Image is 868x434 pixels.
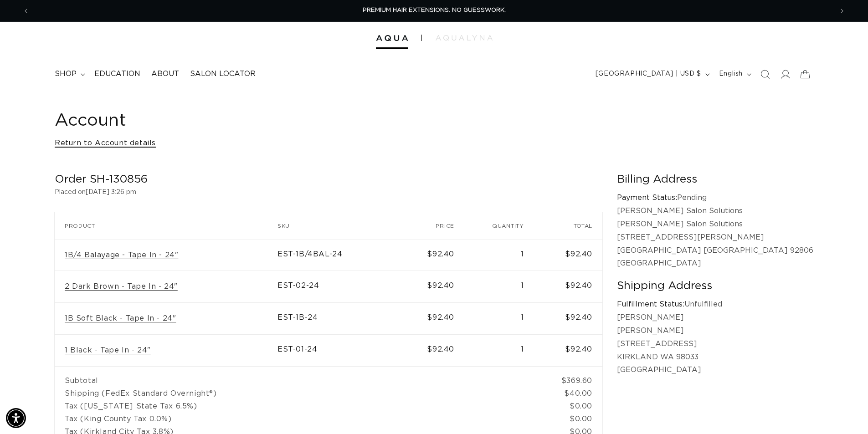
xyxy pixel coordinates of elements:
[402,212,464,240] th: Price
[49,64,89,84] summary: shop
[617,194,677,201] strong: Payment Status:
[534,387,602,400] td: $40.00
[65,346,151,355] a: 1 Black - Tape In - 24"
[755,64,775,84] summary: Search
[464,303,534,335] td: 1
[86,189,136,195] time: [DATE] 3:26 pm
[617,173,813,187] h2: Billing Address
[617,311,813,377] p: [PERSON_NAME] [PERSON_NAME] [STREET_ADDRESS] KIRKLAND WA 98033 [GEOGRAPHIC_DATA]
[534,366,602,387] td: $369.60
[427,282,454,289] span: $92.40
[534,212,602,240] th: Total
[55,366,534,387] td: Subtotal
[376,35,408,41] img: Aqua Hair Extensions
[363,7,506,13] span: PREMIUM HAIR EXTENSIONS. NO GUESSWORK.
[617,301,684,308] strong: Fulfillment Status:
[65,250,178,260] a: 1B/4 Balayage - Tape In - 24"
[534,413,602,425] td: $0.00
[55,173,602,187] h2: Order SH-130856
[436,35,493,41] img: aqualyna.com
[277,271,402,303] td: EST-02-24
[55,413,534,425] td: Tax (King County Tax 0.0%)
[534,271,602,303] td: $92.40
[832,2,852,20] button: Next announcement
[617,191,813,204] p: Pending
[185,64,261,84] a: Salon Locator
[427,346,454,353] span: $92.40
[464,271,534,303] td: 1
[190,69,256,79] span: Salon Locator
[719,69,743,79] span: English
[6,408,26,428] div: Accessibility Menu
[427,250,454,258] span: $92.40
[55,400,534,413] td: Tax ([US_STATE] State Tax 6.5%)
[822,390,868,434] iframe: Chat Widget
[55,137,156,150] a: Return to Account details
[151,69,179,79] span: About
[65,314,176,323] a: 1B Soft Black - Tape In - 24"
[277,335,402,366] td: EST-01-24
[617,279,813,293] h2: Shipping Address
[596,69,701,79] span: [GEOGRAPHIC_DATA] | USD $
[277,303,402,335] td: EST-1B-24
[277,212,402,240] th: SKU
[55,387,534,400] td: Shipping (FedEx Standard Overnight®)
[89,64,146,84] a: Education
[55,69,77,79] span: shop
[534,335,602,366] td: $92.40
[534,303,602,335] td: $92.40
[617,298,813,311] p: Unfulfilled
[617,204,813,270] p: [PERSON_NAME] Salon Solutions [PERSON_NAME] Salon Solutions [STREET_ADDRESS][PERSON_NAME] [GEOGRA...
[55,187,602,198] p: Placed on
[590,66,714,83] button: [GEOGRAPHIC_DATA] | USD $
[55,212,277,240] th: Product
[146,64,185,84] a: About
[464,240,534,271] td: 1
[55,110,813,132] h1: Account
[464,212,534,240] th: Quantity
[714,66,755,83] button: English
[464,335,534,366] td: 1
[534,400,602,413] td: $0.00
[16,2,36,20] button: Previous announcement
[94,69,140,79] span: Education
[277,240,402,271] td: EST-1B/4BAL-24
[65,282,178,291] a: 2 Dark Brown - Tape In - 24"
[427,314,454,321] span: $92.40
[534,240,602,271] td: $92.40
